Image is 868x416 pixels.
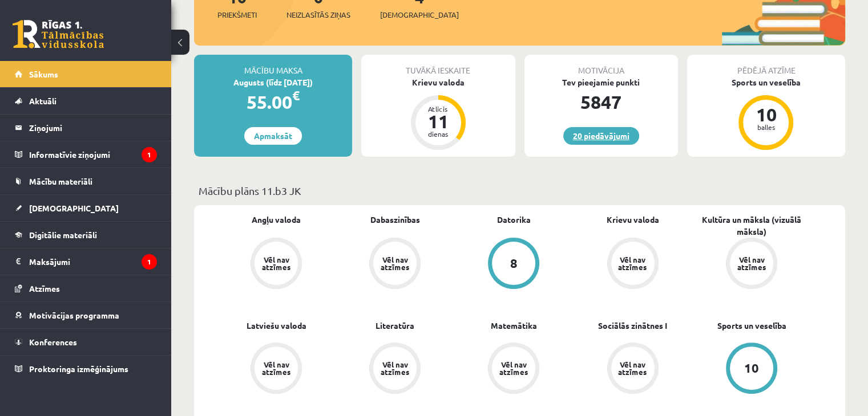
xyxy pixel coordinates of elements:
span: Mācību materiāli [29,176,92,186]
a: Motivācijas programma [15,302,157,328]
div: Mācību maksa [194,55,352,76]
div: 55.00 [194,88,352,116]
div: Vēl nav atzīmes [617,256,649,271]
div: Tuvākā ieskaite [361,55,515,76]
div: Augusts (līdz [DATE]) [194,76,352,88]
div: Pēdējā atzīme [687,55,845,76]
a: Dabaszinības [370,214,420,226]
a: Vēl nav atzīmes [454,342,573,396]
a: Vēl nav atzīmes [692,238,811,291]
a: Informatīvie ziņojumi1 [15,141,157,168]
span: Konferences [29,337,77,347]
a: Sports un veselība 10 balles [687,76,845,152]
div: Vēl nav atzīmes [379,361,411,376]
div: 11 [421,112,455,130]
a: Digitālie materiāli [15,222,157,248]
a: 20 piedāvājumi [563,127,639,145]
a: Vēl nav atzīmes [574,342,692,396]
a: Aktuāli [15,88,157,114]
div: Vēl nav atzīmes [498,361,530,376]
span: Atzīmes [29,283,60,293]
p: Mācību plāns 11.b3 JK [199,183,841,198]
legend: Ziņojumi [29,115,157,141]
div: balles [749,124,783,130]
a: Latviešu valoda [247,320,306,332]
div: Vēl nav atzīmes [260,361,292,376]
a: Krievu valoda [607,214,659,226]
a: Rīgas 1. Tālmācības vidusskola [13,20,104,48]
a: Krievu valoda Atlicis 11 dienas [361,76,515,152]
div: Vēl nav atzīmes [617,361,649,376]
a: Maksājumi1 [15,248,157,275]
a: Sākums [15,61,157,87]
i: 1 [142,147,157,162]
a: Apmaksāt [244,127,302,145]
a: Vēl nav atzīmes [336,238,454,291]
div: 10 [744,362,759,374]
span: Motivācijas programma [29,310,119,320]
div: Motivācija [524,55,678,76]
a: Sociālās zinātnes I [598,320,667,332]
a: Proktoringa izmēģinājums [15,356,157,382]
div: Tev pieejamie punkti [524,76,678,88]
legend: Maksājumi [29,248,157,275]
div: Sports un veselība [687,76,845,88]
a: Ziņojumi [15,115,157,141]
span: Sākums [29,69,58,79]
div: 10 [749,105,783,124]
a: Atzīmes [15,275,157,301]
span: Neizlasītās ziņas [286,9,350,21]
a: Sports un veselība [717,320,786,332]
div: Vēl nav atzīmes [736,256,768,271]
a: Vēl nav atzīmes [336,342,454,396]
span: Aktuāli [29,96,56,106]
a: Vēl nav atzīmes [217,238,336,291]
a: Mācību materiāli [15,168,157,194]
i: 1 [142,254,157,270]
a: Angļu valoda [252,214,301,226]
span: Digitālie materiāli [29,230,97,240]
a: 8 [454,238,573,291]
a: Konferences [15,329,157,355]
span: Proktoringa izmēģinājums [29,364,128,374]
a: 10 [692,342,811,396]
span: Priekšmeti [217,9,257,21]
div: Vēl nav atzīmes [260,256,292,271]
a: Vēl nav atzīmes [574,238,692,291]
a: Datorika [497,214,531,226]
a: [DEMOGRAPHIC_DATA] [15,195,157,221]
a: Kultūra un māksla (vizuālā māksla) [692,214,811,238]
span: [DEMOGRAPHIC_DATA] [29,203,119,213]
div: Krievu valoda [361,76,515,88]
div: dienas [421,130,455,137]
span: [DEMOGRAPHIC_DATA] [380,9,459,21]
div: 5847 [524,88,678,116]
div: Vēl nav atzīmes [379,256,411,271]
div: 8 [510,257,518,270]
a: Vēl nav atzīmes [217,342,336,396]
a: Matemātika [491,320,537,332]
div: Atlicis [421,105,455,112]
a: Literatūra [376,320,414,332]
legend: Informatīvie ziņojumi [29,141,157,168]
span: € [292,87,300,104]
